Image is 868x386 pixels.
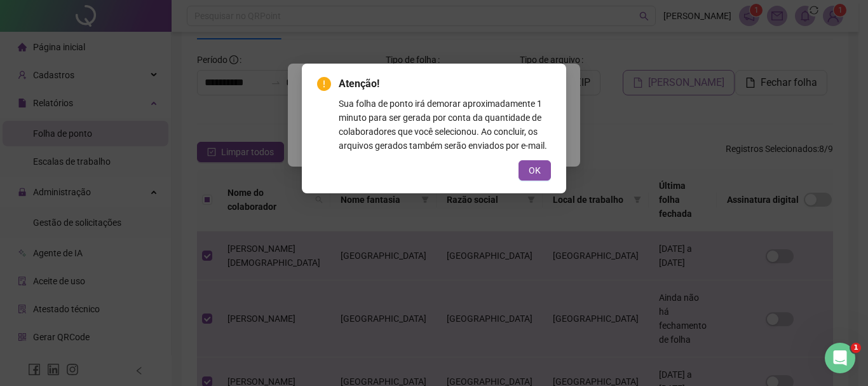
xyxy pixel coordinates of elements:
[519,160,551,181] button: OK
[851,343,861,353] span: 1
[339,76,551,92] span: Atenção!
[317,77,331,91] span: exclamation-circle
[339,97,551,153] div: Sua folha de ponto irá demorar aproximadamente 1 minuto para ser gerada por conta da quantidade d...
[529,163,541,177] span: OK
[825,343,855,373] iframe: Intercom live chat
